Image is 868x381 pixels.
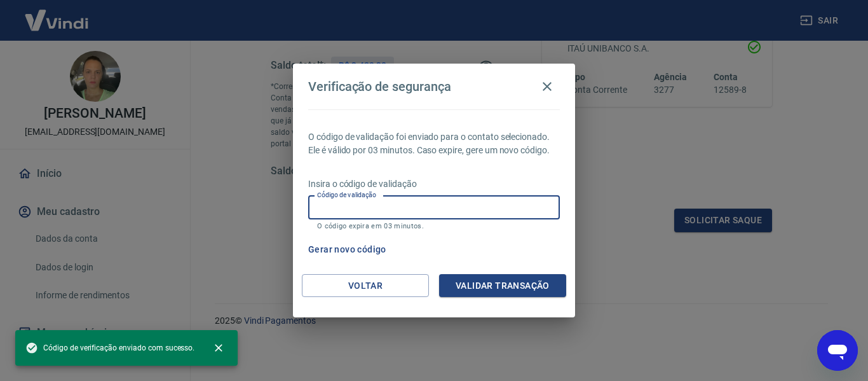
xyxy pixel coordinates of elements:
h4: Verificação de segurança [308,79,451,94]
button: close [205,334,233,362]
button: Voltar [302,274,429,298]
label: Código de validação [317,190,376,200]
span: Código de verificação enviado com sucesso. [25,342,194,354]
button: Gerar novo código [303,238,391,261]
p: O código expira em 03 minutos. [317,222,551,230]
iframe: Botão para abrir a janela de mensagens [817,330,858,371]
p: O código de validação foi enviado para o contato selecionado. Ele é válido por 03 minutos. Caso e... [308,130,560,157]
button: Validar transação [439,274,566,298]
p: Insira o código de validação [308,177,560,191]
